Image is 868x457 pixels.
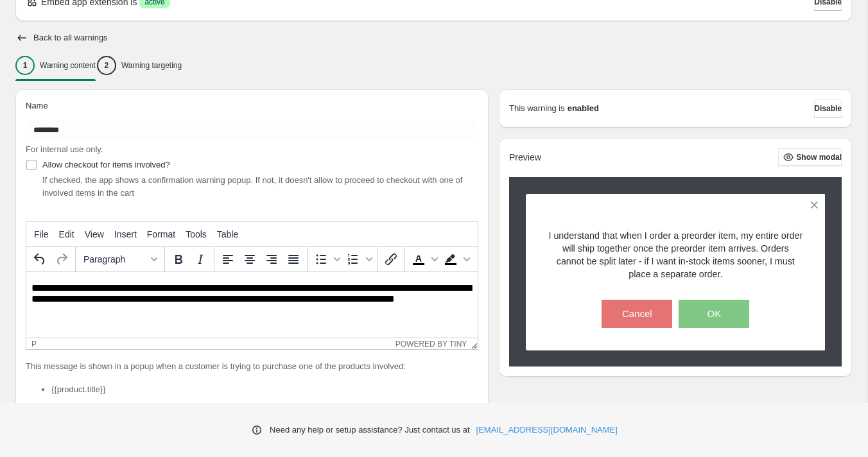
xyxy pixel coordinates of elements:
div: Resize [467,338,478,349]
div: p [31,340,37,349]
span: Table [217,229,238,239]
button: Align center [239,248,261,270]
button: Disable [814,99,842,117]
iframe: Rich Text Area [26,272,478,338]
span: Edit [59,229,74,239]
span: View [85,229,104,239]
p: Warning targeting [121,60,182,71]
h2: Preview [509,152,541,163]
a: Powered by Tiny [395,340,467,349]
span: Paragraph [83,254,146,264]
button: Align right [261,248,282,270]
button: Justify [282,248,304,270]
button: Align left [217,248,239,270]
span: Format [147,229,175,239]
div: Text color [408,248,440,270]
button: OK [679,300,749,328]
span: Tools [186,229,207,239]
button: Redo [51,248,73,270]
p: This warning is [509,102,565,115]
p: This message is shown in a popup when a customer is trying to purchase one of the products involved: [26,360,478,373]
a: [EMAIL_ADDRESS][DOMAIN_NAME] [476,424,618,436]
p: Warning content [40,60,96,71]
div: Background color [440,248,472,270]
button: Undo [29,248,51,270]
span: If checked, the app shows a confirmation warning popup. If not, it doesn't allow to proceed to ch... [42,175,462,198]
button: 2Warning targeting [97,52,182,79]
span: File [34,229,49,239]
button: Show modal [778,148,842,166]
div: Numbered list [342,248,374,270]
button: Cancel [602,300,672,328]
li: {{product.title}} [51,383,478,396]
span: Name [26,101,48,110]
span: For internal use only. [26,144,103,154]
span: Allow checkout for items involved? [42,160,170,169]
span: Disable [814,103,842,114]
div: 1 [15,56,35,75]
button: Bold [168,248,189,270]
div: 2 [97,56,116,75]
span: Insert [114,229,137,239]
button: Insert/edit link [380,248,402,270]
span: Show modal [796,152,842,162]
button: 1Warning content [15,52,96,79]
button: Italic [189,248,211,270]
button: Formats [78,248,162,270]
strong: enabled [568,102,599,115]
p: I understand that when I order a preorder item, my entire order will ship together once the preor... [548,229,803,280]
div: Bullet list [310,248,342,270]
h2: Back to all warnings [33,33,108,43]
